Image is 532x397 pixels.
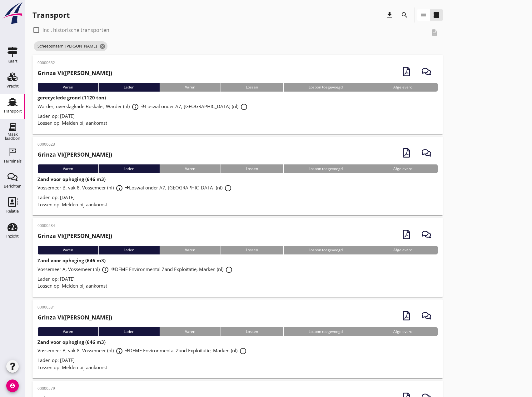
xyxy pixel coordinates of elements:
i: account_circle [6,379,19,392]
i: info_outline [116,347,123,355]
div: Losbon toegevoegd [283,327,368,336]
h2: ([PERSON_NAME]) [37,232,112,240]
span: Vossemeer B, vak 8, Vossemeer (nl) DEME Environmental Zand Exploitatie, Marken (nl) [37,347,249,354]
div: Laden [98,164,160,173]
label: Incl. historische transporten [42,27,109,33]
div: Losbon toegevoegd [283,164,368,173]
div: Terminals [3,159,22,163]
div: Transport [32,10,70,20]
strong: Grinza VI [37,151,63,158]
div: Kaart [7,59,17,63]
span: Lossen op: Melden bij aankomst [37,283,107,289]
div: Varen [37,83,98,92]
span: Laden op: [DATE] [37,276,75,282]
span: Laden op: [DATE] [37,357,75,363]
i: info_outline [240,103,248,111]
h2: ([PERSON_NAME]) [37,313,112,322]
strong: gerecyclede grond (1120 ton) [37,94,106,101]
div: Varen [37,327,98,336]
a: 00000581Grinza VI([PERSON_NAME])VarenLadenVarenLossenLosbon toegevoegdAfgeleverdZand voor ophogin... [32,299,443,379]
strong: Grinza VI [37,69,63,77]
i: info_outline [116,184,123,192]
a: 00000584Grinza VI([PERSON_NAME])VarenLadenVarenLossenLosbon toegevoegdAfgeleverdZand voor ophogin... [32,218,443,297]
div: Inzicht [6,234,19,238]
img: logo-small.a267ee39.svg [1,2,24,25]
span: Lossen op: Melden bij aankomst [37,364,107,370]
h2: ([PERSON_NAME]) [37,150,112,159]
div: Relatie [6,209,19,213]
strong: Grinza VI [37,232,63,239]
div: Losbon toegevoegd [283,246,368,254]
strong: Zand voor ophoging (646 m3) [37,176,106,182]
div: Varen [37,246,98,254]
strong: Zand voor ophoging (646 m3) [37,339,106,345]
div: Laden [98,327,160,336]
p: 00000579 [37,386,112,391]
div: Varen [37,164,98,173]
i: view_headline [420,11,427,19]
p: 00000632 [37,60,112,66]
div: Vracht [7,84,19,88]
span: Scheepsnaam: [PERSON_NAME] [34,41,107,51]
p: 00000584 [37,223,112,229]
div: Lossen [221,246,283,254]
p: 00000581 [37,304,112,310]
i: info_outline [224,184,232,192]
span: Laden op: [DATE] [37,113,75,119]
a: 00000632Grinza VI([PERSON_NAME])VarenLadenVarenLossenLosbon toegevoegdAfgeleverdgerecyclede grond... [32,55,443,134]
div: Afgeleverd [368,164,438,173]
a: 00000623Grinza VI([PERSON_NAME])VarenLadenVarenLossenLosbon toegevoegdAfgeleverdZand voor ophogin... [32,137,443,216]
i: cancel [99,43,106,49]
i: search [401,11,408,19]
div: Laden [98,246,160,254]
div: Varen [160,164,221,173]
div: Afgeleverd [368,246,438,254]
div: Transport [3,109,22,113]
div: Berichten [4,184,22,188]
span: Laden op: [DATE] [37,194,75,200]
p: 00000623 [37,142,112,147]
div: Varen [160,246,221,254]
span: Vossemeer B, vak 8, Vossemeer (nl) Loswal onder A7, [GEOGRAPHIC_DATA] (nl) [37,184,234,191]
span: Vossemeer A, Vossemeer (nl) DEME Environmental Zand Exploitatie, Marken (nl) [37,266,235,272]
div: Afgeleverd [368,83,438,92]
div: Lossen [221,164,283,173]
strong: Grinza VI [37,314,63,321]
div: Afgeleverd [368,327,438,336]
i: info_outline [239,347,247,355]
div: Varen [160,83,221,92]
h2: ([PERSON_NAME]) [37,69,112,77]
span: Lossen op: Melden bij aankomst [37,201,107,208]
i: info_outline [102,266,109,274]
span: Lossen op: Melden bij aankomst [37,120,107,126]
span: Warder, overslagkade Boskalis, Warder (nl) Loswal onder A7, [GEOGRAPHIC_DATA] (nl) [37,103,250,109]
strong: Zand voor ophoging (646 m3) [37,257,106,264]
div: Losbon toegevoegd [283,83,368,92]
i: view_agenda [433,11,440,19]
div: Laden [98,83,160,92]
div: Varen [160,327,221,336]
div: Lossen [221,327,283,336]
i: download [386,11,393,19]
i: info_outline [132,103,139,111]
i: info_outline [225,266,233,274]
div: Lossen [221,83,283,92]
